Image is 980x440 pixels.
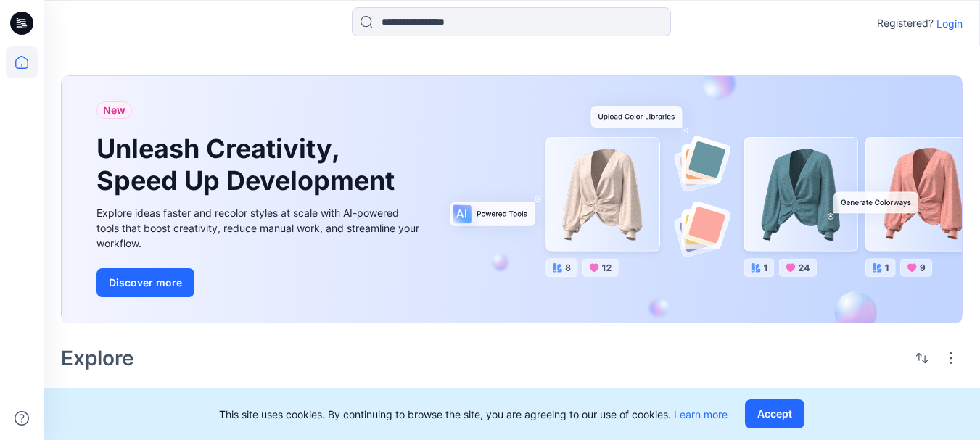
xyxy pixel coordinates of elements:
h1: Unleash Creativity, Speed Up Development [96,133,401,196]
p: This site uses cookies. By continuing to browse the site, you are agreeing to our use of cookies. [219,407,728,422]
button: Accept [745,399,804,428]
span: New [103,101,125,119]
a: Discover more [96,268,423,297]
h2: Explore [61,346,134,370]
p: Login [936,16,963,31]
div: Explore ideas faster and recolor styles at scale with AI-powered tools that boost creativity, red... [96,205,423,251]
p: Registered? [877,14,934,32]
a: Learn more [674,408,728,420]
button: Discover more [96,268,194,297]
